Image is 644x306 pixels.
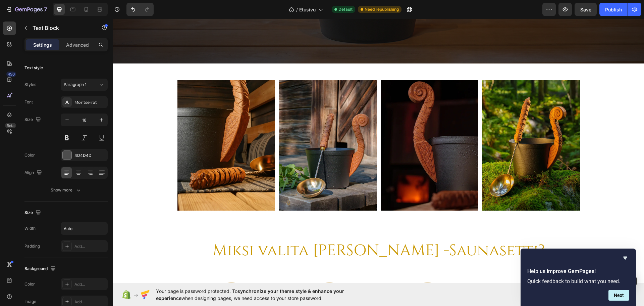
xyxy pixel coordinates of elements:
[61,79,108,91] button: Paragraph 1
[24,225,36,231] div: Width
[24,82,36,88] div: Styles
[296,6,298,13] span: /
[527,254,629,301] div: Help us improve GemPages!
[74,299,106,305] div: Add...
[74,152,106,159] div: 4D4D4D
[5,123,16,128] div: Beta
[166,61,264,192] img: gempages_579199383455662613-7594c7e5-277c-428c-bbc4-5cf2cb8ce966.webp
[24,299,36,305] div: Image
[24,168,43,177] div: Align
[156,288,370,302] span: Your page is password protected. To when designing pages, we need access to your store password.
[44,5,47,13] p: 7
[338,6,353,12] span: Default
[33,24,90,32] p: Text Block
[126,3,154,16] div: Undo/Redo
[113,19,644,283] iframe: Design area
[580,7,591,12] span: Save
[24,184,108,196] button: Show more
[24,152,35,158] div: Color
[74,281,106,288] div: Add...
[61,222,107,234] input: Auto
[605,6,622,13] div: Publish
[24,264,57,273] div: Background
[24,99,33,105] div: Font
[599,3,628,16] button: Publish
[608,290,629,301] button: Next question
[268,61,365,192] img: gempages_579199383455662613-ad99e685-8636-4bbc-bfe7-8656a78e9acc.webp
[156,288,344,301] span: synchronize your theme style & enhance your experience
[24,115,42,124] div: Size
[74,99,106,105] div: Montserrat
[24,281,35,287] div: Color
[66,41,89,48] p: Advanced
[527,278,629,285] p: Quick feedback to build what you need.
[24,243,40,249] div: Padding
[3,3,50,16] button: 7
[5,221,526,243] h2: Miksi valita [PERSON_NAME] -Saunasetti?
[64,82,87,88] span: Paragraph 1
[33,41,52,48] p: Settings
[527,267,629,275] h2: Help us improve GemPages!
[365,6,399,12] span: Need republishing
[575,3,597,16] button: Save
[74,244,106,250] div: Add...
[299,6,316,13] span: Etusivu
[24,65,43,71] div: Text style
[51,187,82,193] div: Show more
[369,61,467,192] img: gempages_579199383455662613-560546e7-462a-4f83-bda9-c6c6d61d488d.webp
[24,208,42,217] div: Size
[621,254,629,262] button: Hide survey
[6,72,16,77] div: 450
